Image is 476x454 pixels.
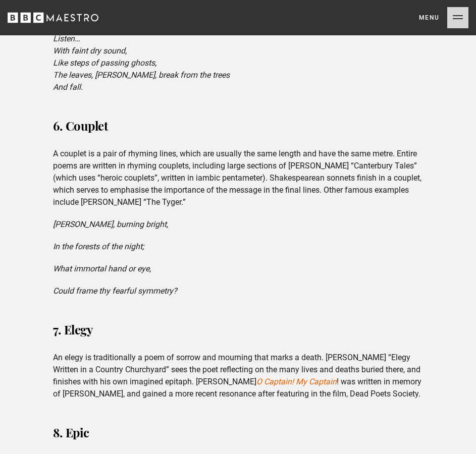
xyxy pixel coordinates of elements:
em: [PERSON_NAME], burning bright, [53,219,168,229]
h3: 6. Couplet [53,113,423,138]
em: In the forests of the night; [53,242,144,251]
a: O Captain! My Captain [256,377,337,386]
p: A couplet is a pair of rhyming lines, which are usually the same length and have the same metre. ... [53,148,423,208]
svg: BBC Maestro [8,10,98,25]
h3: 8. Epic [53,420,423,444]
em: What immortal hand or eye, [53,264,151,273]
h3: 7. Elegy [53,317,423,342]
em: Like steps of passing ghosts, [53,58,156,68]
em: With faint dry sound, [53,46,127,55]
p: An elegy is traditionally a poem of sorrow and mourning that marks a death. [PERSON_NAME] “Elegy ... [53,352,423,400]
em: And fall. [53,82,83,92]
button: Toggle navigation [419,7,468,28]
em: Could frame thy fearful symmetry? [53,286,177,296]
em: The leaves, [PERSON_NAME], break from the trees [53,70,230,80]
em: Listen… [53,34,80,43]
